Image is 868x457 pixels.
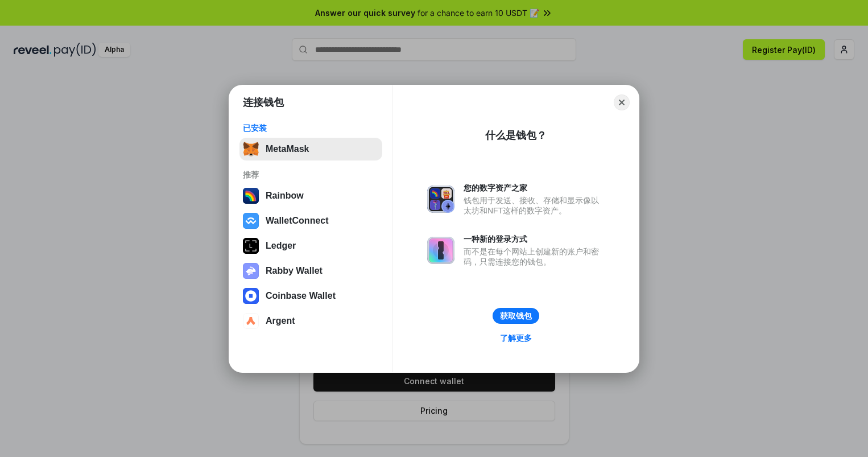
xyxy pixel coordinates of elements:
div: 钱包用于发送、接收、存储和显示像以太坊和NFT这样的数字资产。 [464,195,605,216]
button: Close [614,94,630,110]
img: svg+xml,%3Csvg%20xmlns%3D%22http%3A%2F%2Fwww.w3.org%2F2000%2Fsvg%22%20width%3D%2228%22%20height%3... [243,238,259,254]
div: 获取钱包 [500,311,532,321]
div: 推荐 [243,170,379,180]
button: Rabby Wallet [239,260,382,282]
div: Coinbase Wallet [266,291,336,301]
img: svg+xml,%3Csvg%20width%3D%22120%22%20height%3D%22120%22%20viewBox%3D%220%200%20120%20120%22%20fil... [243,188,259,204]
button: Rainbow [239,184,382,207]
a: 了解更多 [493,331,539,345]
div: Rabby Wallet [266,266,323,276]
button: Argent [239,310,382,332]
button: WalletConnect [239,209,382,232]
button: Ledger [239,234,382,257]
img: svg+xml,%3Csvg%20width%3D%2228%22%20height%3D%2228%22%20viewBox%3D%220%200%2028%2028%22%20fill%3D... [243,313,259,329]
img: svg+xml,%3Csvg%20fill%3D%22none%22%20height%3D%2233%22%20viewBox%3D%220%200%2035%2033%22%20width%... [243,141,259,157]
div: 一种新的登录方式 [464,234,605,244]
div: Rainbow [266,191,304,201]
div: MetaMask [266,144,309,154]
div: 已安装 [243,123,379,133]
div: WalletConnect [266,216,329,226]
button: Coinbase Wallet [239,285,382,307]
div: Ledger [266,241,296,251]
img: svg+xml,%3Csvg%20width%3D%2228%22%20height%3D%2228%22%20viewBox%3D%220%200%2028%2028%22%20fill%3D... [243,288,259,304]
button: 获取钱包 [493,308,539,324]
h1: 连接钱包 [243,96,284,109]
div: Argent [266,316,295,326]
div: 什么是钱包？ [485,129,547,142]
div: 了解更多 [500,333,532,343]
img: svg+xml,%3Csvg%20xmlns%3D%22http%3A%2F%2Fwww.w3.org%2F2000%2Fsvg%22%20fill%3D%22none%22%20viewBox... [243,263,259,279]
button: MetaMask [239,138,382,160]
div: 您的数字资产之家 [464,183,605,193]
img: svg+xml,%3Csvg%20xmlns%3D%22http%3A%2F%2Fwww.w3.org%2F2000%2Fsvg%22%20fill%3D%22none%22%20viewBox... [427,237,454,264]
img: svg+xml,%3Csvg%20width%3D%2228%22%20height%3D%2228%22%20viewBox%3D%220%200%2028%2028%22%20fill%3D... [243,213,259,229]
div: 而不是在每个网站上创建新的账户和密码，只需连接您的钱包。 [464,246,605,267]
img: svg+xml,%3Csvg%20xmlns%3D%22http%3A%2F%2Fwww.w3.org%2F2000%2Fsvg%22%20fill%3D%22none%22%20viewBox... [427,186,454,213]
